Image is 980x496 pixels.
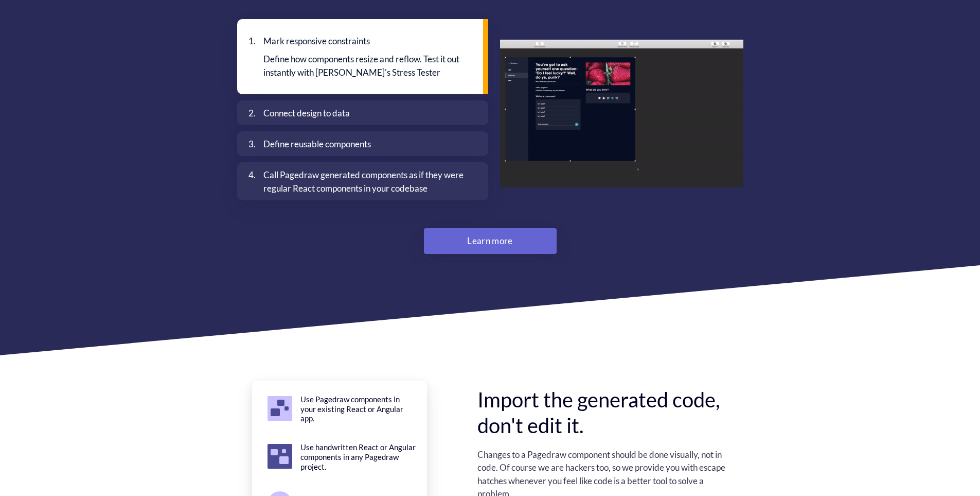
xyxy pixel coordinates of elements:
div: 2. [245,107,256,120]
div: Use handwritten React or Angular components in any Pagedraw project. [300,442,425,471]
div: 1. [245,35,256,48]
img: s_5B566C59963EF0E6430347385AC161195C7AC94DE0468CC5064070C3B2863040_1524249620215_stress-test.gif [500,40,743,187]
div: 3. [245,138,256,151]
div: 4. [245,168,256,195]
div: Use Pagedraw components in your existing React or Angular app. [300,395,409,423]
div: Learn more [462,231,519,251]
div: Import the generated code, don't edit it. [477,387,728,438]
a: Learn more [424,228,557,254]
div: Define reusable components [263,138,469,151]
div: Define how components resize and reflow. Test it out instantly with [PERSON_NAME]'s Stress Tester [263,53,468,79]
div: Mark responsive constraints [263,35,469,48]
div: Call Pagedraw generated components as if they were regular React components in your codebase [263,168,469,195]
div: Connect design to data [263,107,469,120]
